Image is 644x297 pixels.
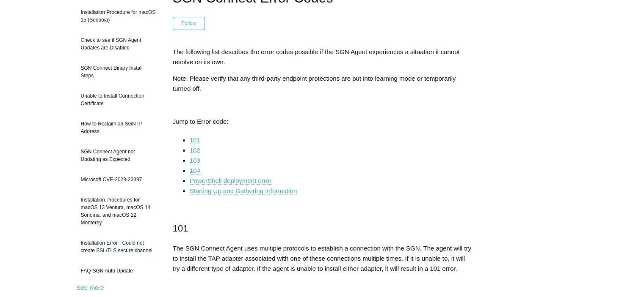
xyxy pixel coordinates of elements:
[173,243,472,274] p: The SGN Connect Agent uses multiple protocols to establish a connection with the SGN. The agent w...
[190,167,200,174] a: 104
[77,263,160,279] a: FAQ-SGN Auto Update
[77,60,160,84] a: SGN Connect Binary Install Steps
[77,32,160,56] a: Check to see if SGN Agent Updates are Disabled
[77,144,160,167] a: SGN Connect Agent not Updating as Expected
[173,47,472,67] p: The following list describes the error codes possible if the SGN Agent experiences a situation it...
[190,136,200,144] a: 101
[173,17,205,30] button: Follow Article
[173,221,472,236] h2: 101
[173,117,472,127] p: Jump to Error code:
[173,74,472,94] p: Note: Please verify that any third-party endpoint protections are put into learning mode or tempo...
[77,235,160,259] a: Installation Error - Could not create SSL/TLS secure channel
[77,116,160,139] a: How to Reclaim an SGN IP Address
[77,4,160,28] a: Installation Procedure for macOS 15 (Sequoia)
[77,192,160,231] a: Installation Procedures for macOS 13 Ventura, macOS 14 Sonoma, and macOS 12 Monterey
[190,147,200,154] a: 102
[77,88,160,112] a: Unable to Install Connection Certificate
[77,284,104,291] a: See more
[190,157,200,164] a: 103
[190,177,271,185] a: PowerShell deployment error
[77,172,160,188] a: Microsoft CVE-2023-23397
[190,187,297,195] a: Starting Up and Gathering Information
